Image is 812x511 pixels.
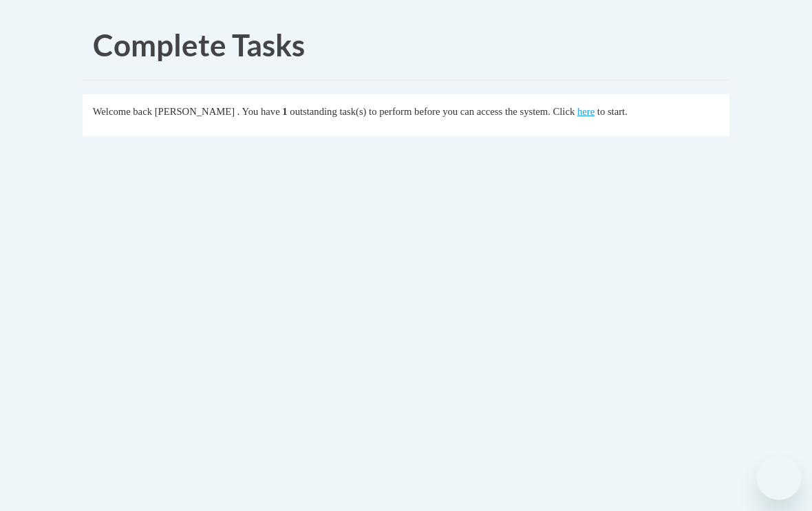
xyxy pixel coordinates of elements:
span: outstanding task(s) to perform before you can access the system. Click [290,106,575,117]
iframe: Button to launch messaging window [757,456,801,500]
span: Welcome back [93,106,152,117]
span: Complete Tasks [93,27,305,63]
span: 1 [282,106,287,117]
span: to start. [597,106,628,117]
span: . You have [237,106,280,117]
span: [PERSON_NAME] [155,106,235,117]
a: here [577,106,595,117]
